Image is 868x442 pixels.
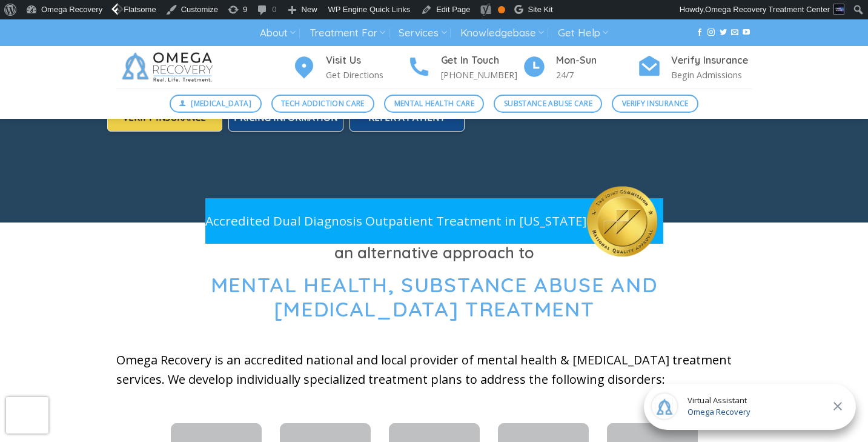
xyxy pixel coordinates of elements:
p: 24/7 [556,68,637,82]
p: Omega Recovery is an accredited national and local provider of mental health & [MEDICAL_DATA] tre... [116,350,752,389]
span: Mental Health, Substance Abuse and [MEDICAL_DATA] Treatment [211,272,658,323]
h4: Mon-Sun [556,53,637,69]
a: Get Help [558,22,608,44]
span: Verify Insurance [622,98,689,109]
a: Knowledgebase [460,22,544,44]
a: Follow on Instagram [707,28,715,37]
div: OK [498,6,505,13]
span: Mental Health Care [394,98,474,109]
a: Substance Abuse Care [494,95,602,113]
a: Mental Health Care [384,95,484,113]
a: About [260,22,296,44]
span: Tech Addiction Care [281,98,365,109]
a: Follow on Twitter [720,28,727,37]
h4: Visit Us [326,53,407,69]
p: Accredited Dual Diagnosis Outpatient Treatment in [US_STATE] [205,211,587,231]
a: Tech Addiction Care [271,95,375,113]
p: Begin Admissions [671,68,752,82]
span: Substance Abuse Care [504,98,592,109]
img: Omega Recovery [116,46,222,89]
a: Follow on Facebook [696,28,703,37]
span: Omega Recovery Treatment Center [705,5,830,14]
a: Treatment For [310,22,385,44]
span: [MEDICAL_DATA] [191,98,251,109]
span: Site Kit [528,5,553,14]
h4: Get In Touch [441,53,522,69]
a: Send us an email [731,28,738,37]
p: [PHONE_NUMBER] [441,68,522,82]
a: Verify Insurance [612,95,698,113]
a: Get In Touch [PHONE_NUMBER] [407,53,522,82]
a: Services [399,22,446,44]
a: Visit Us Get Directions [292,53,407,82]
a: Verify Insurance Begin Admissions [637,53,752,82]
h3: an alternative approach to [116,241,752,265]
a: Follow on YouTube [743,28,750,37]
p: Get Directions [326,68,407,82]
a: [MEDICAL_DATA] [170,95,262,113]
h4: Verify Insurance [671,53,752,69]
